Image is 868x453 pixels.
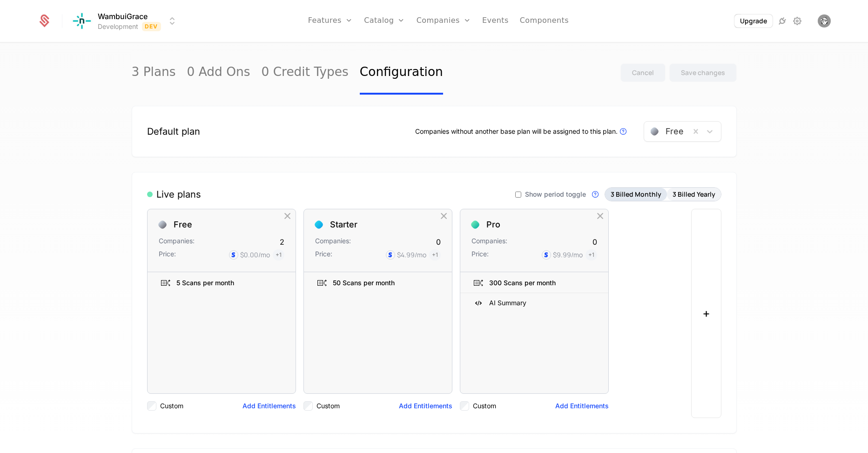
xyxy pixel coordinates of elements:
[585,249,597,261] span: + 1
[242,401,296,411] button: Add Entitlements
[818,14,831,27] img: Grace Wambui
[399,401,452,411] button: Add Entitlements
[471,249,489,261] div: Price:
[160,401,183,411] label: Custom
[471,236,507,247] div: Companies:
[620,63,666,82] button: Cancel
[590,297,601,309] div: Hide Entitlement
[553,250,583,260] div: $9.99 /mo
[429,249,441,261] span: + 1
[333,280,395,286] div: 50 Scans per month
[525,191,586,198] span: Show period toggle
[734,14,773,27] button: Upgrade
[187,51,250,95] a: 0 Add Ons
[240,250,270,260] div: $0.00 /mo
[159,249,176,261] div: Price:
[632,68,654,77] div: Cancel
[818,14,831,27] button: Open user button
[147,188,201,201] div: Live plans
[681,68,725,77] div: Save changes
[98,11,148,22] span: WambuiGrace
[148,273,296,293] div: 5 Scans per month
[669,63,737,82] button: Save changes
[691,209,721,418] button: +
[174,220,192,229] div: Free
[280,236,284,247] div: 2
[486,220,500,229] div: Pro
[315,249,332,261] div: Price:
[74,11,178,31] button: Select environment
[460,209,609,418] div: ProCompanies:0Price:$9.99/mo+1300 Scans per monthAI SummaryCustomAdd Entitlements
[315,236,351,247] div: Companies:
[792,15,803,27] a: Settings
[460,293,608,313] div: AI Summary
[777,15,788,27] a: Integrations
[304,273,452,293] div: 50 Scans per month
[605,188,667,201] button: 3 Billed Monthly
[303,209,452,418] div: StarterCompanies:0Price:$4.99/mo+150 Scans per monthCustomAdd Entitlements
[473,401,496,411] label: Custom
[590,277,601,289] div: Hide Entitlement
[98,22,138,31] div: Development
[147,125,200,138] div: Default plan
[489,298,526,308] div: AI Summary
[159,236,195,247] div: Companies:
[360,51,443,95] a: Configuration
[667,188,721,201] button: 3 Billed Yearly
[176,280,234,286] div: 5 Scans per month
[71,10,93,32] img: WambuiGrace
[147,209,296,418] div: FreeCompanies:2Price:$0.00/mo+15 Scans per monthCustomAdd Entitlements
[489,280,556,286] div: 300 Scans per month
[436,236,441,247] div: 0
[433,277,444,289] div: Hide Entitlement
[142,22,161,31] span: Dev
[397,250,426,260] div: $4.99 /mo
[555,401,609,411] button: Add Entitlements
[277,277,288,289] div: Hide Entitlement
[273,249,284,261] span: + 1
[460,273,608,293] div: 300 Scans per month
[415,126,629,137] div: Companies without another base plan will be assigned to this plan.
[262,51,349,95] a: 0 Credit Types
[330,220,357,229] div: Starter
[592,236,597,247] div: 0
[316,401,340,411] label: Custom
[132,51,176,95] a: 3 Plans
